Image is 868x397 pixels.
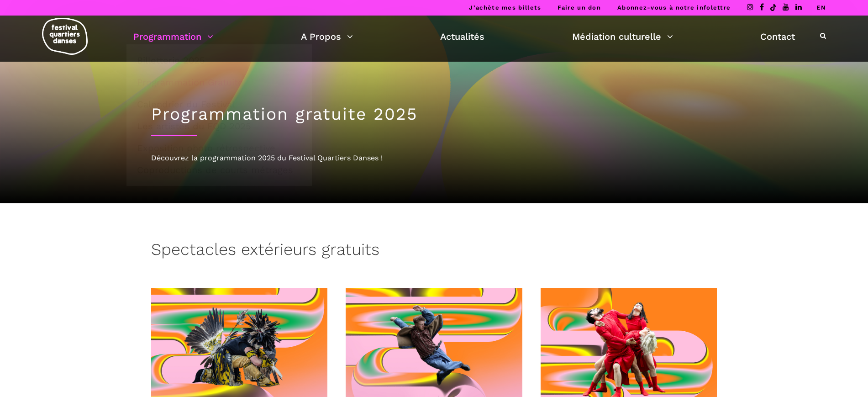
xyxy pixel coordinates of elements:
a: J’achète mes billets [469,4,541,11]
h1: Programmation gratuite 2025 [151,104,717,124]
a: EN [816,4,826,11]
a: Billetterie 2025 [132,50,307,71]
img: logo-fqd-med [42,18,88,55]
a: Calendrier du Festival [132,94,307,115]
h3: Spectacles extérieurs gratuits [151,240,379,263]
a: Abonnez-vous à notre infolettre [617,4,731,11]
a: Contact [760,29,795,44]
a: A Propos [301,29,353,44]
a: Actualités [440,29,484,44]
a: Médiation culturelle [572,29,673,44]
a: Les artistes du FQD 2025 [132,116,307,137]
a: Programmation [133,29,213,44]
div: Découvrez la programmation 2025 du Festival Quartiers Danses ! [151,152,717,164]
a: Programmation Gratuite [132,72,307,93]
a: Exposition photo rétrospective [132,138,307,159]
a: Faire un don [558,4,601,11]
a: Coproductions de courts métrages [132,159,307,180]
